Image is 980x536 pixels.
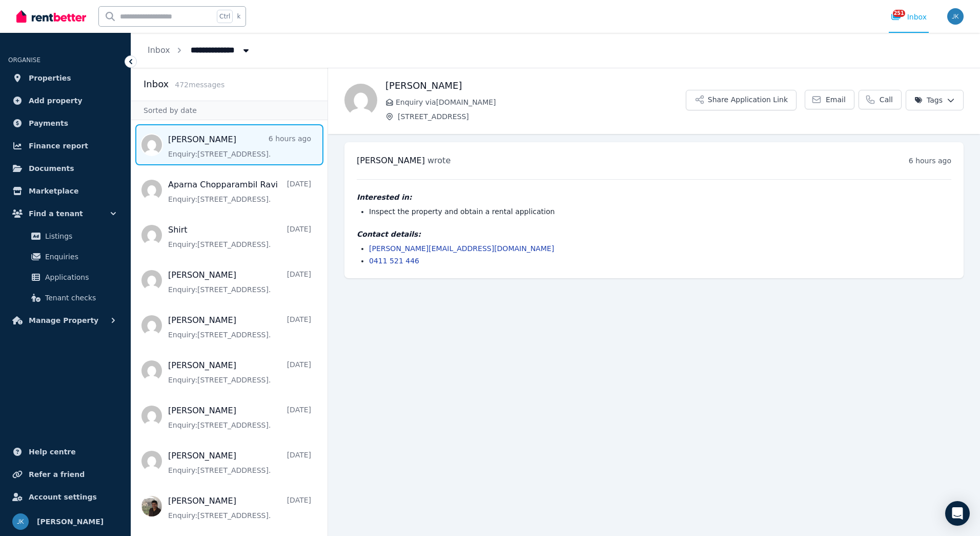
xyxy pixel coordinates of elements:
[29,314,98,327] span: Manage Property
[8,464,122,485] a: Refer a friend
[945,501,970,526] div: Open Intercom Messenger
[168,269,311,295] a: [PERSON_NAME][DATE]Enquiry:[STREET_ADDRESS].
[29,140,88,152] span: Finance report
[396,97,686,107] span: Enquiry via [DOMAIN_NAME]
[45,251,114,263] span: Enquiries
[12,226,118,246] a: Listings
[148,45,170,55] a: Inbox
[826,94,846,105] span: Email
[344,84,377,117] img: Daniel craige
[168,224,311,250] a: Shirt[DATE]Enquiry:[STREET_ADDRESS].
[12,288,118,308] a: Tenant checks
[29,72,71,84] span: Properties
[29,446,76,458] span: Help centre
[29,185,78,197] span: Marketplace
[357,156,425,165] span: [PERSON_NAME]
[168,359,311,385] a: [PERSON_NAME][DATE]Enquiry:[STREET_ADDRESS].
[168,405,311,430] a: [PERSON_NAME][DATE]Enquiry:[STREET_ADDRESS].
[12,267,118,288] a: Applications
[16,9,86,24] img: RentBetter
[217,10,233,23] span: Ctrl
[131,33,268,68] nav: Breadcrumb
[8,113,122,133] a: Payments
[369,206,951,217] li: Inspect the property and obtain a rental application
[37,515,104,528] span: [PERSON_NAME]
[168,133,311,159] a: [PERSON_NAME]6 hours agoEnquiry:[STREET_ADDRESS].
[8,442,122,462] a: Help centre
[914,95,943,105] span: Tags
[29,162,74,175] span: Documents
[369,257,419,265] a: 0411 521 446
[29,117,68,129] span: Payments
[385,79,686,93] h1: [PERSON_NAME]
[859,90,902,109] a: Call
[880,94,893,105] span: Call
[369,244,554,253] a: [PERSON_NAME][EMAIL_ADDRESS][DOMAIN_NAME]
[237,12,240,21] span: k
[8,56,40,64] span: ORGANISE
[8,90,122,111] a: Add property
[8,158,122,179] a: Documents
[168,314,311,340] a: [PERSON_NAME][DATE]Enquiry:[STREET_ADDRESS].
[8,181,122,201] a: Marketplace
[906,90,964,110] button: Tags
[8,136,122,156] a: Finance report
[8,203,122,224] button: Find a tenant
[357,192,951,202] h4: Interested in:
[45,271,114,283] span: Applications
[8,68,122,88] a: Properties
[29,491,97,503] span: Account settings
[131,101,328,120] div: Sorted by date
[8,310,122,331] button: Manage Property
[168,450,311,475] a: [PERSON_NAME][DATE]Enquiry:[STREET_ADDRESS].
[168,179,311,204] a: Aparna Chopparambil Ravi[DATE]Enquiry:[STREET_ADDRESS].
[144,77,169,91] h2: Inbox
[45,230,114,242] span: Listings
[893,10,905,17] span: 251
[12,513,29,530] img: Joanna Kunicka
[29,94,83,107] span: Add property
[357,229,951,239] h4: Contact details:
[947,8,964,25] img: Joanna Kunicka
[805,90,854,109] a: Email
[686,90,797,110] button: Share Application Link
[12,246,118,267] a: Enquiries
[168,495,311,521] a: [PERSON_NAME][DATE]Enquiry:[STREET_ADDRESS].
[8,487,122,507] a: Account settings
[398,111,686,122] span: [STREET_ADDRESS]
[29,468,85,481] span: Refer a friend
[909,157,951,165] time: 6 hours ago
[175,81,224,89] span: 472 message s
[891,12,927,22] div: Inbox
[29,207,83,220] span: Find a tenant
[45,292,114,304] span: Tenant checks
[427,156,451,165] span: wrote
